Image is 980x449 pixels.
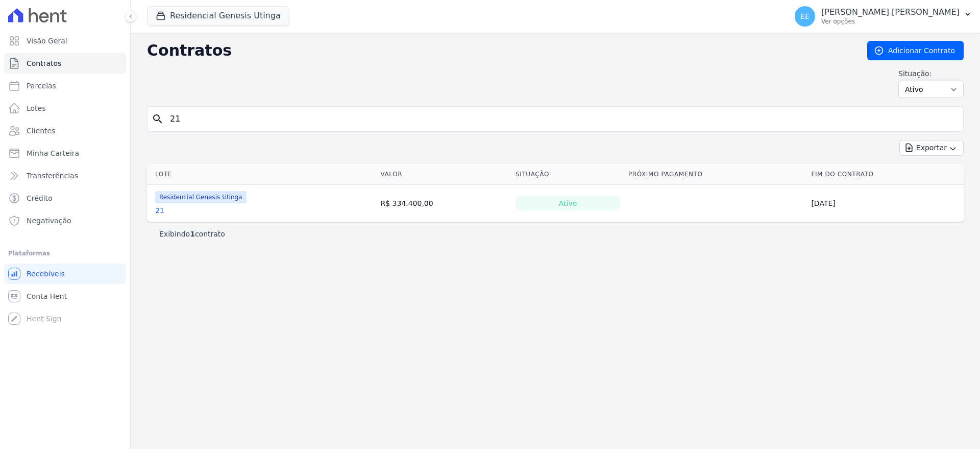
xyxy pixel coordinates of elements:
[27,269,65,279] span: Recebíveis
[164,109,959,129] input: Buscar por nome do lote
[624,164,807,185] th: Próximo Pagamento
[4,188,126,208] a: Crédito
[821,17,960,26] p: Ver opções
[27,148,79,158] span: Minha Carteira
[899,140,964,156] button: Exportar
[27,216,71,226] span: Negativação
[4,210,126,231] a: Negativação
[152,113,164,125] i: search
[27,58,61,68] span: Contratos
[511,164,624,185] th: Situação
[4,76,126,96] a: Parcelas
[787,2,980,31] button: EE [PERSON_NAME] [PERSON_NAME] Ver opções
[4,121,126,141] a: Clientes
[27,171,78,181] span: Transferências
[155,205,164,216] a: 21
[155,191,247,203] span: Residencial Genesis Utinga
[159,229,225,239] p: Exibindo contrato
[27,291,67,301] span: Conta Hent
[807,164,964,185] th: Fim do Contrato
[516,196,620,210] div: Ativo
[821,7,960,17] p: [PERSON_NAME] [PERSON_NAME]
[27,103,46,113] span: Lotes
[898,68,964,79] label: Situação:
[376,164,511,185] th: Valor
[4,98,126,119] a: Lotes
[800,13,810,20] span: EE
[4,264,126,284] a: Recebíveis
[190,230,195,238] b: 1
[147,6,289,26] button: Residencial Genesis Utinga
[27,36,67,46] span: Visão Geral
[4,53,126,74] a: Contratos
[27,81,56,91] span: Parcelas
[8,247,122,259] div: Plataformas
[4,143,126,163] a: Minha Carteira
[807,185,964,222] td: [DATE]
[147,41,851,60] h2: Contratos
[4,31,126,51] a: Visão Geral
[376,185,511,222] td: R$ 334.400,00
[27,126,55,136] span: Clientes
[147,164,376,185] th: Lote
[867,41,964,60] a: Adicionar Contrato
[4,166,126,186] a: Transferências
[27,193,53,203] span: Crédito
[4,286,126,306] a: Conta Hent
